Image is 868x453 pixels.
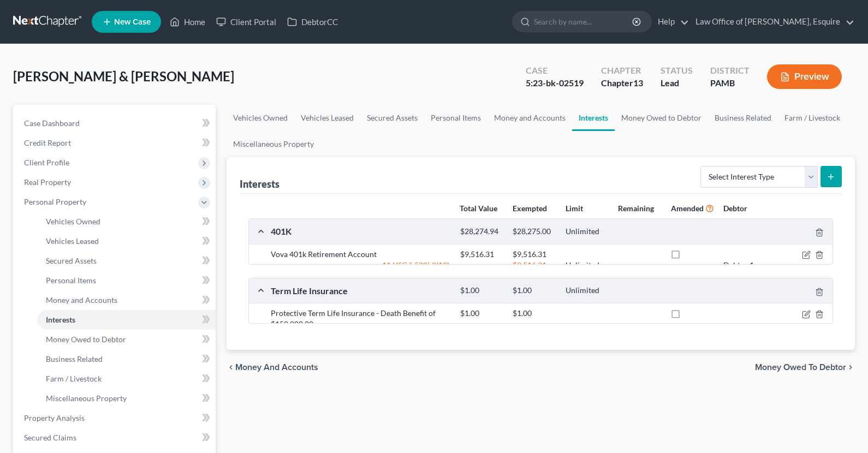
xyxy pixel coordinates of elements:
div: Debtor 1 only [718,260,770,282]
a: Home [164,12,211,32]
span: Money Owed to Debtor [46,335,126,344]
span: Money and Accounts [46,295,117,305]
a: Vehicles Owned [227,105,294,131]
i: chevron_right [846,363,855,372]
a: Interests [37,310,216,330]
input: Search by name... [534,11,634,32]
button: Preview [767,64,842,89]
a: Money Owed to Debtor [37,330,216,349]
div: Chapter [601,77,643,90]
span: [PERSON_NAME] & [PERSON_NAME] [13,68,234,84]
div: $1.00 [455,308,507,319]
div: Interests [240,177,280,190]
span: Case Dashboard [24,118,80,128]
span: Money Owed to Debtor [755,363,846,372]
span: Money and Accounts [235,363,318,372]
span: Business Related [46,354,103,363]
div: $9,516.31 [507,249,560,260]
div: $28,275.00 [507,226,560,237]
strong: Exempted [513,204,547,213]
a: Credit Report [15,133,216,153]
button: Money Owed to Debtor chevron_right [755,363,855,372]
div: Case [526,64,584,77]
strong: Debtor [723,204,747,213]
a: DebtorCC [282,12,343,32]
strong: Amended [671,204,704,213]
a: Interests [572,105,615,131]
div: $9,516.31 [507,260,560,282]
div: $1.00 [507,285,560,296]
a: Case Dashboard [15,114,216,133]
span: Secured Claims [24,433,76,442]
a: Business Related [37,349,216,369]
span: Miscellaneous Property [46,394,127,403]
span: Client Profile [24,158,69,167]
span: New Case [114,18,151,26]
span: Real Property [24,177,71,187]
a: Miscellaneous Property [37,389,216,408]
div: 5:23-bk-02519 [526,77,584,90]
span: Credit Report [24,138,71,147]
span: Interests [46,315,75,324]
i: chevron_left [227,363,235,372]
div: Term Life Insurance [265,285,455,296]
a: Personal Items [424,105,487,131]
a: Secured Assets [360,105,424,131]
div: Vova 401k Retirement Account [265,249,455,260]
div: 401K [265,225,455,237]
span: Vehicles Owned [46,217,100,226]
div: $28,274.94 [455,226,507,237]
div: Unlimited [560,226,613,237]
span: Vehicles Leased [46,236,99,246]
div: $1.00 [507,308,560,319]
div: Protective Term Life Insurance - Death Benefit of $150,000.00 [265,308,455,330]
a: Money and Accounts [487,105,572,131]
a: Farm / Livestock [37,369,216,389]
div: Chapter [601,64,643,77]
a: Vehicles Leased [37,231,216,251]
a: Help [652,12,689,32]
a: Farm / Livestock [778,105,847,131]
a: Secured Claims [15,428,216,448]
div: 11 USC § 522(d)(12) [265,260,455,282]
a: Money and Accounts [37,290,216,310]
button: chevron_left Money and Accounts [227,363,318,372]
a: Money Owed to Debtor [615,105,708,131]
span: Personal Property [24,197,86,206]
span: Secured Assets [46,256,97,265]
div: Unlimited [560,260,613,282]
div: $1.00 [455,285,507,296]
div: $9,516.31 [455,249,507,260]
div: Status [661,64,693,77]
a: Miscellaneous Property [227,131,320,157]
span: Farm / Livestock [46,374,102,383]
a: Business Related [708,105,778,131]
a: Law Office of [PERSON_NAME], Esquire [690,12,854,32]
a: Vehicles Owned [37,212,216,231]
span: Property Analysis [24,413,85,422]
a: Vehicles Leased [294,105,360,131]
a: Client Portal [211,12,282,32]
a: Personal Items [37,271,216,290]
strong: Remaining [618,204,654,213]
a: Property Analysis [15,408,216,428]
strong: Total Value [460,204,497,213]
div: District [710,64,750,77]
div: Unlimited [560,285,613,296]
div: PAMB [710,77,750,90]
strong: Limit [566,204,583,213]
span: Personal Items [46,276,96,285]
span: 13 [633,78,643,88]
a: Secured Assets [37,251,216,271]
div: Lead [661,77,693,90]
